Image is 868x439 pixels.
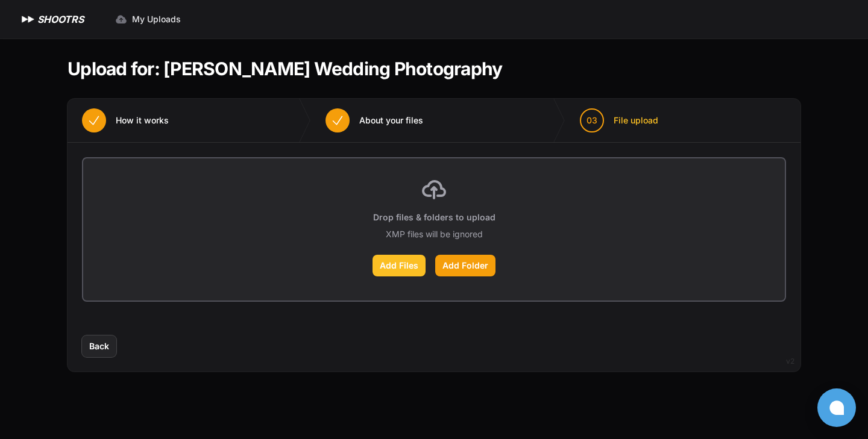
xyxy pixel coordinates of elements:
[817,388,856,427] button: Open chat window
[19,12,37,26] img: SHOOTRS
[359,114,423,126] span: About your files
[116,114,169,126] span: How it works
[132,13,181,25] span: My Uploads
[68,58,502,79] h1: Upload for: [PERSON_NAME] Wedding Photography
[108,8,188,30] a: My Uploads
[311,99,438,142] button: About your files
[89,340,109,352] span: Back
[614,114,658,126] span: File upload
[37,12,84,26] h1: SHOOTRS
[68,99,183,142] button: How it works
[587,114,597,126] span: 03
[19,12,84,26] a: SHOOTRS SHOOTRS
[82,335,116,357] button: Back
[373,211,495,223] p: Drop files & folders to upload
[435,255,495,276] label: Add Folder
[373,255,426,276] label: Add Files
[565,99,673,142] button: 03 File upload
[386,228,483,240] p: XMP files will be ignored
[786,354,794,369] div: v2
